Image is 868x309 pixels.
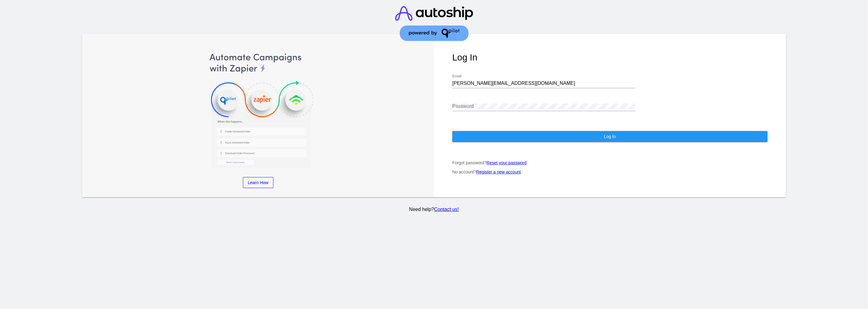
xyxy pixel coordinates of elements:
img: Automate Campaigns with Zapier, QPilot and Klaviyo [100,52,416,168]
h1: Log In [452,52,768,63]
p: Forgot password? [452,160,768,165]
input: Email [452,81,635,86]
a: Learn How [243,177,273,188]
span: Log In [604,134,616,139]
a: Reset your password [486,160,527,165]
span: Learn How [248,180,269,185]
p: Need help? [81,207,787,212]
button: Log In [452,131,768,142]
a: Contact us! [434,207,459,212]
p: No account? [452,169,768,174]
a: Register a new account [476,169,521,174]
